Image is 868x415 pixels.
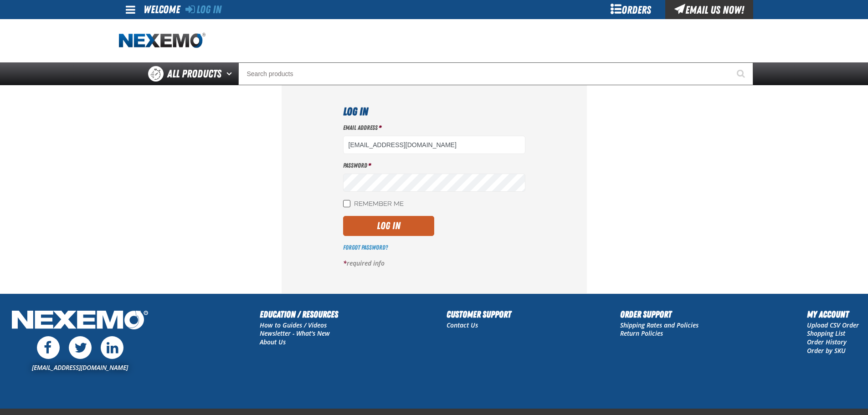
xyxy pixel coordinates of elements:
[223,62,238,85] button: Open All Products pages
[807,307,859,321] h2: My Account
[343,123,525,132] label: Email Address
[343,259,525,268] p: required info
[238,62,753,85] input: Search
[343,200,404,209] label: Remember Me
[119,33,205,49] a: Home
[260,338,286,346] a: About Us
[343,244,388,251] a: Forgot Password?
[447,307,511,321] h2: Customer Support
[807,346,846,355] a: Order by SKU
[447,321,478,329] a: Contact Us
[343,200,350,207] input: Remember Me
[807,329,845,338] a: Shopping List
[343,216,434,236] button: Log In
[807,321,859,329] a: Upload CSV Order
[343,161,525,170] label: Password
[167,66,221,82] span: All Products
[32,363,128,372] a: [EMAIL_ADDRESS][DOMAIN_NAME]
[620,307,699,321] h2: Order Support
[807,338,847,346] a: Order History
[343,103,525,120] h1: Log In
[620,329,663,338] a: Return Policies
[260,321,327,329] a: How to Guides / Videos
[185,3,221,16] a: Log In
[260,307,338,321] h2: Education / Resources
[730,62,753,85] button: Start Searching
[620,321,699,329] a: Shipping Rates and Policies
[260,329,330,338] a: Newsletter - What's New
[9,307,151,334] img: Nexemo Logo
[119,33,205,49] img: Nexemo logo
